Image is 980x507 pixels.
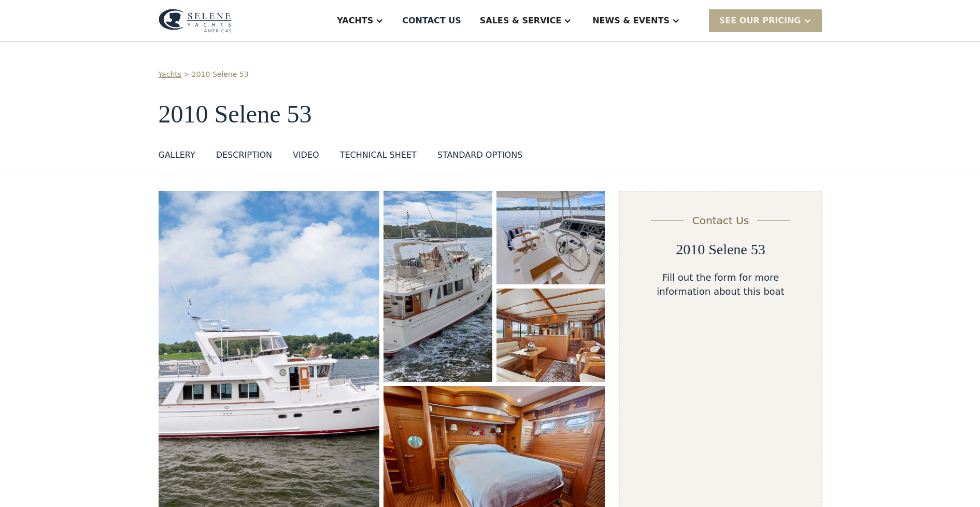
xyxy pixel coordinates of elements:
[340,149,417,166] a: TECHNICAL SHEET
[159,69,182,80] a: Yachts
[709,9,822,32] div: SEE Our Pricing
[183,69,190,80] div: >
[159,101,822,128] h1: 2010 Selene 53
[496,191,605,284] a: open lightbox
[216,149,272,161] div: DESCRIPTION
[402,15,461,27] div: Contact US
[159,149,195,161] div: GALLERY
[293,149,319,166] a: VIDEO
[337,15,373,27] div: Yachts
[719,15,801,27] div: SEE Our Pricing
[676,241,765,258] h2: 2010 Selene 53
[437,149,523,161] div: STANDARD OPTIONS
[496,289,605,382] a: open lightbox
[592,15,670,27] div: News & EVENTS
[159,9,232,33] img: logo
[159,149,195,166] a: GALLERY
[340,149,417,161] div: TECHNICAL SHEET
[216,149,272,166] a: DESCRIPTION
[637,270,804,298] div: Fill out the form for more information about this boat
[480,15,561,27] div: Sales & Service
[293,149,319,161] div: VIDEO
[384,191,492,382] a: open lightbox
[192,69,249,80] a: 2010 Selene 53
[692,213,749,228] div: Contact Us
[437,149,523,166] a: STANDARD OPTIONS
